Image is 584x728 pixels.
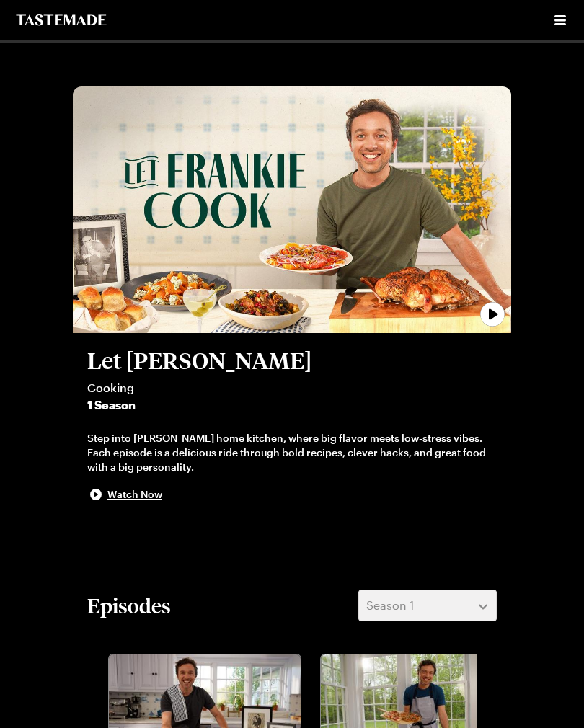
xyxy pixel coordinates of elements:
[73,86,511,333] button: play trailer
[551,11,570,30] button: Open menu
[14,14,108,26] a: To Tastemade Home Page
[366,597,414,614] span: Season 1
[73,86,511,333] img: Let Frankie Cook
[87,347,497,503] button: Let [PERSON_NAME]Cooking1 SeasonStep into [PERSON_NAME] home kitchen, where big flavor meets low-...
[358,590,497,621] button: Season 1
[87,431,497,474] div: Step into [PERSON_NAME] home kitchen, where big flavor meets low-stress vibes. Each episode is a ...
[87,592,171,618] h2: Episodes
[107,487,162,502] span: Watch Now
[87,396,497,414] span: 1 Season
[87,379,497,396] span: Cooking
[87,347,497,373] h2: Let [PERSON_NAME]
